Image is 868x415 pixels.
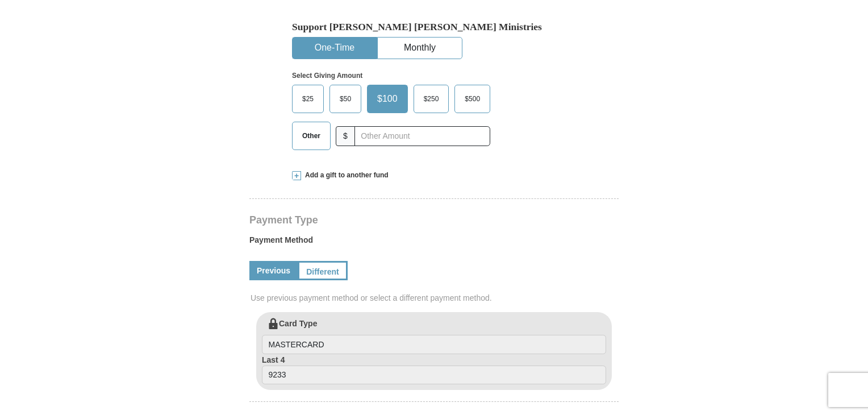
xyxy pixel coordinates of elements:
span: $ [336,126,355,146]
label: Payment Method [249,234,619,251]
a: Different [298,261,348,280]
input: Card Type [262,335,606,354]
span: Add a gift to another fund [301,171,389,180]
span: $25 [297,90,319,107]
label: Card Type [262,318,606,354]
button: One-Time [293,38,377,59]
span: Other [297,127,326,144]
span: $50 [334,90,357,107]
strong: Select Giving Amount [292,72,362,80]
label: Last 4 [262,354,606,385]
h5: Support [PERSON_NAME] [PERSON_NAME] Ministries [292,21,576,33]
span: Use previous payment method or select a different payment method. [251,292,620,304]
span: $500 [459,90,486,107]
span: $250 [418,90,445,107]
button: Monthly [378,38,462,59]
span: $100 [372,90,403,107]
input: Other Amount [354,126,490,146]
a: Previous [249,261,298,280]
input: Last 4 [262,366,606,385]
h4: Payment Type [249,215,619,225]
